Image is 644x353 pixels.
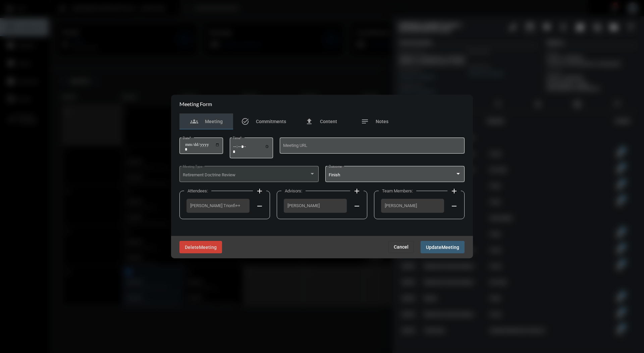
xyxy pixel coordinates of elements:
[450,187,458,195] mat-icon: add
[184,188,211,193] label: Attendees:
[185,245,199,250] span: Delete
[329,172,340,177] span: Finish
[241,117,249,125] mat-icon: task_alt
[190,203,246,208] span: [PERSON_NAME] Trionfi++
[199,245,217,250] span: Meeting
[320,119,337,124] span: Content
[281,188,306,193] label: Advisors:
[179,101,212,107] h2: Meeting Form
[379,188,416,193] label: Team Members:
[353,202,361,210] mat-icon: remove
[394,244,409,250] span: Cancel
[353,187,361,195] mat-icon: add
[205,119,223,124] span: Meeting
[376,119,388,124] span: Notes
[183,172,235,177] span: Retirement Doctrine Review
[441,245,459,250] span: Meeting
[190,117,198,125] mat-icon: groups
[287,203,343,208] span: [PERSON_NAME]
[179,241,222,253] button: DeleteMeeting
[426,245,441,250] span: Update
[256,119,286,124] span: Commitments
[450,202,458,210] mat-icon: remove
[385,203,440,208] span: [PERSON_NAME]
[256,187,264,195] mat-icon: add
[305,117,313,125] mat-icon: file_upload
[388,241,414,253] button: Cancel
[361,117,369,125] mat-icon: notes
[421,241,465,253] button: UpdateMeeting
[256,202,264,210] mat-icon: remove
